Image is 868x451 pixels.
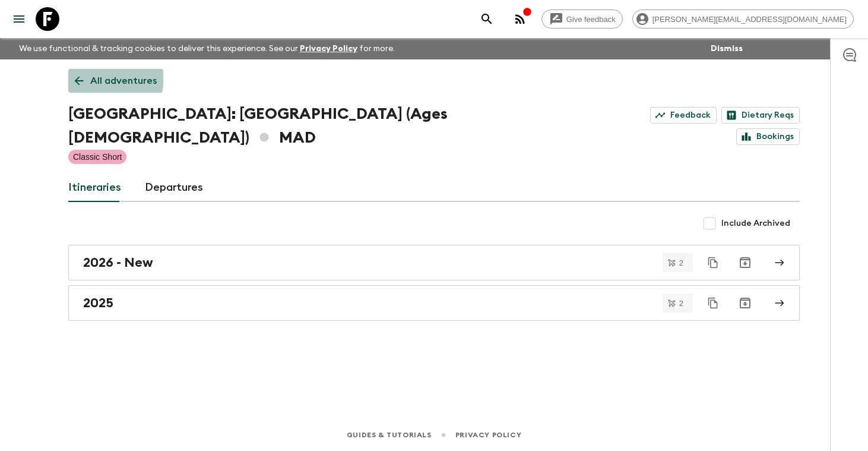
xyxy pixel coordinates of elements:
[708,40,746,57] button: Dismiss
[83,255,153,270] h2: 2026 - New
[560,15,622,24] span: Give feedback
[7,7,31,31] button: menu
[702,292,724,314] button: Duplicate
[83,295,113,311] h2: 2025
[672,259,690,267] span: 2
[347,428,432,441] a: Guides & Tutorials
[145,174,203,202] a: Departures
[68,285,800,321] a: 2025
[300,45,357,53] a: Privacy Policy
[702,252,724,273] button: Duplicate
[632,10,854,29] div: [PERSON_NAME][EMAIL_ADDRESS][DOMAIN_NAME]
[541,10,623,29] a: Give feedback
[68,69,163,93] a: All adventures
[721,217,790,229] span: Include Archived
[672,299,690,307] span: 2
[73,151,122,163] p: Classic Short
[721,107,800,124] a: Dietary Reqs
[68,102,605,150] h1: [GEOGRAPHIC_DATA]: [GEOGRAPHIC_DATA] (Ages [DEMOGRAPHIC_DATA]) MAD
[733,251,757,275] button: Archive
[646,15,853,24] span: [PERSON_NAME][EMAIL_ADDRESS][DOMAIN_NAME]
[733,291,757,315] button: Archive
[455,428,521,441] a: Privacy Policy
[68,174,121,202] a: Itineraries
[90,74,157,88] p: All adventures
[736,128,800,145] a: Bookings
[68,245,800,280] a: 2026 - New
[650,107,717,124] a: Feedback
[475,7,499,31] button: search adventures
[14,38,400,59] p: We use functional & tracking cookies to deliver this experience. See our for more.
